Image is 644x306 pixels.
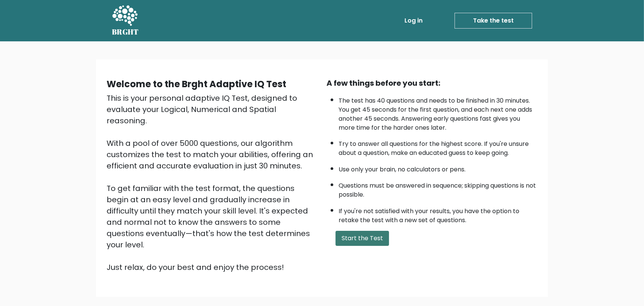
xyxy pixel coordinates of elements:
[339,136,537,158] li: Try to answer all questions for the highest score. If you're unsure about a question, make an edu...
[336,231,389,246] button: Start the Test
[339,92,537,132] li: The test has 40 questions and needs to be finished in 30 minutes. You get 45 seconds for the firs...
[339,177,537,199] li: Questions must be answered in sequence; skipping questions is not possible.
[455,13,532,29] a: Take the test
[327,77,537,89] div: A few things before you start:
[401,13,426,28] a: Log in
[112,3,139,38] a: BRGHT
[339,203,537,225] li: If you're not satisfied with your results, you have the option to retake the test with a new set ...
[112,27,139,36] h5: BRGHT
[339,161,537,174] li: Use only your brain, no calculators or pens.
[107,92,317,273] div: This is your personal adaptive IQ Test, designed to evaluate your Logical, Numerical and Spatial ...
[107,78,286,90] b: Welcome to the Brght Adaptive IQ Test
